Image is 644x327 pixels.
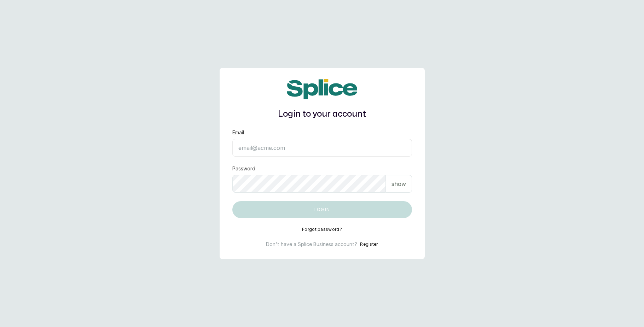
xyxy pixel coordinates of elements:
[232,201,412,218] button: Log in
[266,241,357,248] p: Don't have a Splice Business account?
[302,227,342,232] button: Forgot password?
[360,241,378,248] button: Register
[232,129,244,136] label: Email
[391,180,406,188] p: show
[232,139,412,157] input: email@acme.com
[232,108,412,121] h1: Login to your account
[232,165,255,172] label: Password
